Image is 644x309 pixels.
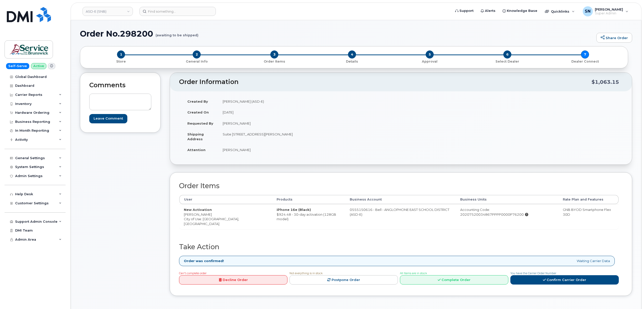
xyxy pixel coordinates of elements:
[592,77,619,87] div: $1,063.15
[179,275,287,285] a: Decline Order
[345,195,456,204] th: Business Account
[391,59,469,64] a: 5 Approval
[456,195,558,204] th: Business Units
[315,59,389,64] p: Details
[86,59,156,64] p: Store
[193,50,201,59] span: 2
[179,78,592,86] h2: Order Information
[187,110,209,114] strong: Created On
[348,50,356,59] span: 4
[400,275,508,285] a: Complete Order
[426,50,434,59] span: 5
[393,59,466,64] p: Approval
[503,50,511,59] span: 6
[179,182,619,190] h2: Order Items
[218,96,397,107] td: [PERSON_NAME] (ASD-E)
[218,129,397,144] td: Suite [STREET_ADDRESS][PERSON_NAME]
[184,208,212,212] strong: New Activation
[156,29,198,37] small: (awaiting to be shipped)
[218,118,397,129] td: [PERSON_NAME]
[558,204,619,229] td: GNB BYOD Smartphone Flex 30D
[187,148,206,152] strong: Attention
[160,59,233,64] p: General Info
[89,114,127,123] input: Leave Comment
[313,59,391,64] a: 4 Details
[218,107,397,118] td: [DATE]
[179,195,272,204] th: User
[272,204,345,229] td: $924.48 - 30-day activation (128GB model)
[238,59,311,64] p: Order Items
[460,207,554,217] div: Accounting Code: 20207520034867PPPP0000P76200
[179,204,272,229] td: [PERSON_NAME] City of Use: [GEOGRAPHIC_DATA], [GEOGRAPHIC_DATA]
[558,195,619,204] th: Rate Plan and Features
[469,59,546,64] a: 6 Select Dealer
[84,59,158,64] a: 1 Store
[187,121,213,125] strong: Requested By
[80,29,594,38] h1: Order No.298200
[179,243,619,251] h2: Take Action
[89,82,151,89] h2: Comments
[236,59,313,64] a: 3 Order Items
[218,144,397,155] td: [PERSON_NAME]
[345,204,456,229] td: 0555150616 - Bell - ANGLOPHONE EAST SCHOOL DISTRICT (ASD-E)
[596,33,632,43] a: Share Order
[277,208,311,212] strong: iPhone 16e (Black)
[400,272,427,275] span: All Items are in stock
[289,272,323,275] span: Not everything is in stock
[117,50,125,59] span: 1
[510,272,556,275] span: You have the Carrier Order Number
[289,275,398,285] a: Postpone Order
[184,259,224,263] strong: Order was confirmed!
[158,59,236,64] a: 2 General Info
[471,59,544,64] p: Select Dealer
[179,272,207,275] span: Can't complete order
[187,99,208,103] strong: Created By
[187,132,204,141] strong: Shipping Address
[179,256,615,266] div: Waiting Carrier Data
[510,275,619,285] a: Confirm Carrier Order
[270,50,278,59] span: 3
[272,195,345,204] th: Products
